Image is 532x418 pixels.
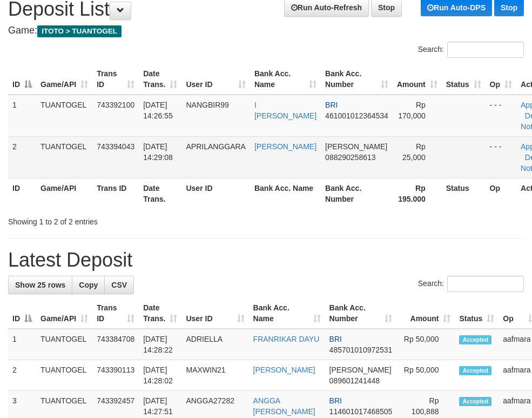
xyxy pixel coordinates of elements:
span: Copy 485701010972531 to clipboard [329,346,393,354]
th: Trans ID: activate to sort column ascending [92,64,139,95]
td: MAXWIN21 [181,360,248,391]
span: BRI [329,335,342,343]
a: [PERSON_NAME] [254,142,316,151]
span: Accepted [459,397,491,406]
td: 743390113 [92,360,139,391]
td: 743384708 [92,329,139,360]
td: TUANTOGEL [36,329,92,360]
td: Rp 50,000 [396,360,455,391]
span: BRI [325,101,338,109]
a: CSV [104,276,134,294]
th: Status: activate to sort column ascending [442,64,486,95]
span: [PERSON_NAME] [329,366,392,374]
th: Game/API: activate to sort column ascending [36,64,92,95]
th: ID: activate to sort column descending [8,298,36,329]
label: Search: [418,42,524,58]
span: Copy 088290258613 to clipboard [325,153,375,162]
a: ANGGA [PERSON_NAME] [253,396,315,416]
th: Bank Acc. Name [250,178,321,209]
th: Trans ID: activate to sort column ascending [92,298,139,329]
th: Rp 195.000 [393,178,442,209]
span: [DATE] 14:29:08 [143,142,173,162]
th: Game/API: activate to sort column ascending [36,298,92,329]
span: Accepted [459,366,491,375]
th: Bank Acc. Number: activate to sort column ascending [321,64,393,95]
td: 2 [8,360,36,391]
td: 1 [8,329,36,360]
th: Date Trans.: activate to sort column ascending [139,64,181,95]
span: BRI [329,396,342,405]
td: - - - [486,95,516,137]
td: TUANTOGEL [36,95,92,137]
th: Trans ID [92,178,139,209]
th: Status: activate to sort column ascending [455,298,499,329]
a: I [PERSON_NAME] [254,101,316,120]
th: Bank Acc. Number [321,178,393,209]
th: User ID: activate to sort column ascending [181,64,250,95]
th: ID: activate to sort column descending [8,64,36,95]
span: Rp 170,000 [398,101,426,120]
td: TUANTOGEL [36,360,92,391]
span: 743394043 [97,142,134,151]
th: User ID: activate to sort column ascending [181,298,248,329]
h4: Game: [8,25,524,36]
label: Search: [418,276,524,292]
th: Date Trans.: activate to sort column ascending [139,298,181,329]
th: Status [442,178,486,209]
span: Copy 461001012364534 to clipboard [325,111,388,120]
th: Date Trans. [139,178,181,209]
a: FRANRIKAR DAYU [253,335,320,343]
span: Accepted [459,335,491,344]
input: Search: [447,276,524,292]
th: Game/API [36,178,92,209]
td: TUANTOGEL [36,136,92,178]
span: Rp 25,000 [402,142,426,162]
th: Op: activate to sort column ascending [486,64,516,95]
td: Rp 50,000 [396,329,455,360]
h1: Latest Deposit [8,249,524,271]
span: Copy 089601241448 to clipboard [329,376,380,385]
div: Showing 1 to 2 of 2 entries [8,212,213,227]
td: [DATE] 14:28:22 [139,329,181,360]
td: 1 [8,95,36,137]
a: Copy [72,276,105,294]
th: Op [486,178,516,209]
input: Search: [447,42,524,58]
span: Copy 114601017468505 to clipboard [329,407,393,416]
th: ID [8,178,36,209]
span: [DATE] 14:26:55 [143,101,173,120]
span: CSV [111,281,127,289]
th: Bank Acc. Name: activate to sort column ascending [250,64,321,95]
span: Show 25 rows [15,281,65,289]
th: Amount: activate to sort column ascending [393,64,442,95]
span: Copy [79,281,98,289]
th: User ID [181,178,250,209]
th: Bank Acc. Number: activate to sort column ascending [325,298,397,329]
th: Bank Acc. Name: activate to sort column ascending [249,298,325,329]
span: NANGBIR99 [186,101,228,109]
span: APRILANGGARA [186,142,245,151]
a: [PERSON_NAME] [253,366,315,374]
td: - - - [486,136,516,178]
a: Show 25 rows [8,276,72,294]
span: ITOTO > TUANTOGEL [37,25,122,37]
td: 2 [8,136,36,178]
span: [PERSON_NAME] [325,142,387,151]
th: Amount: activate to sort column ascending [396,298,455,329]
td: ADRIELLA [181,329,248,360]
span: 743392100 [97,101,134,109]
td: [DATE] 14:28:02 [139,360,181,391]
